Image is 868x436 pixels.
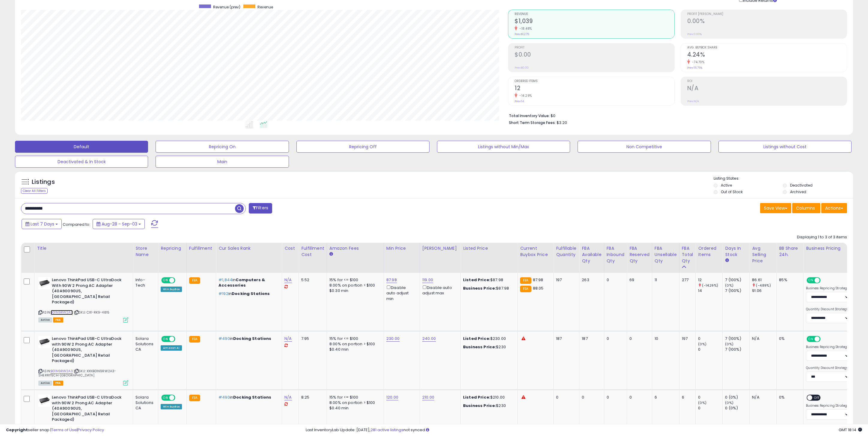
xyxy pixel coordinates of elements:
[463,394,490,400] b: Listed Price:
[15,141,148,153] button: Default
[51,427,77,433] a: Terms of Use
[687,51,847,59] h2: 4.24%
[582,245,601,264] div: FBA Available Qty
[189,245,213,252] div: Fulfillment
[463,344,496,350] b: Business Price:
[463,403,496,408] b: Business Price:
[556,277,575,283] div: 197
[698,288,722,293] div: 14
[135,336,153,352] div: Solara Solutions CA
[698,395,722,400] div: 0
[218,277,277,288] p: in
[725,395,749,400] div: 0 (0%)
[682,245,693,264] div: FBA Total Qty
[698,400,706,405] small: (0%)
[607,336,623,341] div: 0
[725,400,733,405] small: (0%)
[607,277,623,283] div: 0
[74,310,109,315] span: | SKU: CX1-RK9-4815
[509,113,550,118] b: Total Inventory Value:
[721,189,743,194] label: Out of Stock
[698,342,706,346] small: (0%)
[329,405,379,411] div: $0.40 min
[301,277,322,283] div: 5.52
[515,80,674,83] span: Ordered Items
[655,245,677,264] div: FBA Unsellable Qty
[698,347,722,352] div: 0
[38,277,128,322] div: ASIN:
[806,307,849,311] label: Quantity Discount Strategy:
[515,18,674,26] h2: $1,039
[806,286,849,290] label: Business Repricing Strategy:
[515,51,674,59] h2: $0.00
[284,245,296,252] div: Cost
[578,141,711,153] button: Non Competitive
[232,291,270,296] span: Docking Stations
[509,112,843,119] li: $0
[218,245,279,252] div: Cur Sales Rank
[515,13,674,16] span: Revenue
[797,234,847,240] div: Displaying 1 to 3 of 3 items
[725,277,749,283] div: 7 (100%)
[807,337,815,342] span: ON
[752,395,772,400] div: N/A
[386,336,400,342] a: 230.00
[162,278,169,283] span: ON
[629,277,647,283] div: 69
[687,80,847,83] span: ROI
[93,219,145,229] button: Aug-28 - Sep-03
[284,336,292,342] a: N/A
[329,347,379,352] div: $0.40 min
[52,336,125,365] b: Lenovo ThinkPad USB-C UltraDock with 90W 2 Prong AC Adapter (40A90090US, [GEOGRAPHIC_DATA] Retail...
[15,156,148,168] button: Deactivated & In Stock
[189,277,200,284] small: FBA
[386,277,397,283] a: 87.98
[839,427,862,433] span: 2025-09-11 18:14 GMT
[629,395,647,400] div: 0
[520,245,551,258] div: Current Buybox Price
[792,203,820,213] button: Columns
[515,46,674,49] span: Profit
[161,287,182,292] div: Win BuyBox
[629,336,647,341] div: 0
[37,245,130,252] div: Title
[517,93,532,98] small: -14.29%
[687,99,699,103] small: Prev: N/A
[161,404,182,409] div: Win BuyBox
[463,245,515,252] div: Listed Price
[218,291,228,296] span: #192
[463,277,490,283] b: Listed Price:
[752,277,776,283] div: 86.61
[725,283,733,288] small: (0%)
[520,286,531,292] small: FBA
[752,336,772,341] div: N/A
[249,203,272,214] button: Filters
[329,252,333,257] small: Amazon Fees.
[779,395,799,400] div: 0%
[520,277,531,284] small: FBA
[533,285,544,291] span: 88.05
[51,310,73,315] a: B01N9RW2A3
[812,395,822,400] span: OFF
[687,66,702,69] small: Prev: 16.76%
[135,395,153,411] div: Solara Solutions CA
[218,291,277,296] p: in
[463,285,496,291] b: Business Price:
[329,288,379,293] div: $0.30 min
[556,336,575,341] div: 187
[38,317,52,323] span: All listings currently available for purchase on Amazon
[687,46,847,49] span: Avg. Buybox Share
[189,395,200,401] small: FBA
[38,336,128,385] div: ASIN:
[162,337,169,342] span: ON
[607,245,625,264] div: FBA inbound Qty
[257,4,273,10] span: Revenue
[22,219,62,229] button: Last 7 Days
[509,120,556,125] b: Short Term Storage Fees:
[682,277,691,283] div: 277
[218,336,277,341] p: in
[38,336,50,348] img: 41HXpYTrkcL._SL40_.jpg
[32,178,55,186] h5: Listings
[301,336,322,341] div: 7.95
[725,336,749,341] div: 7 (100%)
